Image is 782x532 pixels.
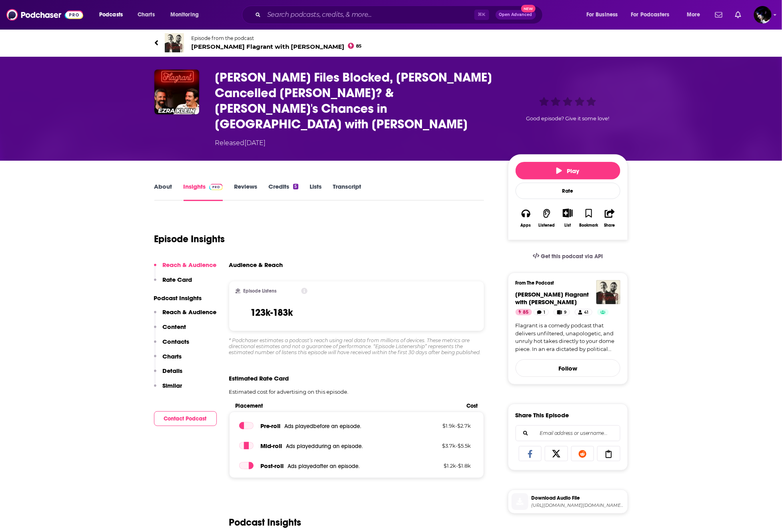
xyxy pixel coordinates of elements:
[154,33,628,52] a: Andrew Schulz's Flagrant with Akaash SinghEpisode from the podcast[PERSON_NAME] Flagrant with [PE...
[516,411,569,419] h3: Share This Episode
[557,203,578,233] div: Show More ButtonList
[516,183,620,199] div: Rate
[556,167,579,175] span: Play
[154,367,183,382] button: Details
[192,43,362,50] span: [PERSON_NAME] Flagrant with [PERSON_NAME]
[516,359,620,377] button: Follow
[565,223,571,228] div: List
[234,183,257,201] a: Reviews
[154,70,199,114] img: Epstein Files Blocked, Trump Cancelled Colbert? & Zohran's Chances in NYC with Ezra Klein
[154,183,172,201] a: About
[754,6,772,24] button: Show profile menu
[681,8,710,21] button: open menu
[596,280,620,304] img: Andrew Schulz's Flagrant with Akaash Singh
[154,382,182,397] button: Similar
[154,294,217,302] p: Podcast Insights
[579,223,598,228] div: Bookmark
[170,9,199,20] span: Monitoring
[163,323,186,331] p: Content
[229,516,302,528] h2: Podcast Insights
[154,261,217,276] button: Reach & Audience
[522,426,614,441] input: Email address or username...
[288,463,360,470] span: Ads played after an episode .
[516,291,589,306] span: [PERSON_NAME] Flagrant with [PERSON_NAME]
[192,35,362,41] span: Episode from the podcast
[154,233,225,245] h1: Episode Insights
[229,375,289,382] span: Estimated Rate Card
[516,322,620,353] a: Flagrant is a comedy podcast that delivers unfiltered, unapologetic, and unruly hot takes directl...
[732,8,744,22] a: Show notifications dropdown
[250,6,550,24] div: Search podcasts, credits, & more...
[512,493,624,510] a: Download Audio File[URL][DOMAIN_NAME][DOMAIN_NAME][DOMAIN_NAME][DOMAIN_NAME][DOMAIN_NAME]
[6,7,83,22] img: Podchaser - Follow, Share and Rate Podcasts
[584,309,589,317] span: 41
[163,367,183,375] p: Details
[564,309,566,317] span: 9
[310,183,322,201] a: Lists
[534,309,549,315] a: 1
[419,462,471,469] p: $ 1.2k - $ 1.8k
[356,44,362,48] span: 85
[544,309,545,317] span: 1
[163,261,217,269] p: Reach & Audience
[541,253,603,260] span: Get this podcast via API
[260,462,284,470] span: Post -roll
[554,309,570,315] a: 9
[631,9,670,20] span: For Podcasters
[229,389,484,395] p: Estimated cost for advertising on this episode.
[474,10,489,20] span: ⌘ K
[754,6,772,24] img: User Profile
[754,6,772,24] span: Logged in as zreese
[532,494,624,502] span: Download Audio File
[545,446,568,461] a: Share on X/Twitter
[260,442,282,450] span: Mid -roll
[293,184,298,189] div: 5
[499,13,532,17] span: Open Advanced
[154,338,190,353] button: Contacts
[163,276,192,283] p: Rate Card
[526,247,610,266] a: Get this podcast via API
[712,8,726,22] a: Show notifications dropdown
[516,425,620,441] div: Search followers
[333,183,361,201] a: Transcript
[260,422,280,430] span: Pre -roll
[516,309,532,315] a: 85
[154,276,192,291] button: Rate Card
[215,70,495,132] h3: Epstein Files Blocked, Trump Cancelled Colbert? & Zohran's Chances in NYC with Ezra Klein
[165,8,209,21] button: open menu
[516,162,620,179] button: Play
[496,10,536,20] button: Open AdvancedNew
[229,261,283,269] h3: Audience & Reach
[154,353,182,367] button: Charts
[526,116,610,122] span: Good episode? Give it some love!
[284,423,361,430] span: Ads played before an episode .
[163,382,182,389] p: Similar
[466,402,478,409] span: Cost
[209,184,223,190] img: Podchaser Pro
[163,338,190,345] p: Contacts
[523,309,529,317] span: 85
[236,402,460,409] span: Placement
[229,337,484,355] div: * Podchaser estimates a podcast’s reach using real data from millions of devices. These metrics a...
[521,5,536,12] span: New
[250,307,293,319] h3: 123k-183k
[163,353,182,360] p: Charts
[532,502,624,508] span: https://www.podtrac.com/pts/redirect.mp3/pdst.fm/e/pscrb.fm/rss/p/mgln.ai/e/27/traffic.megaphone....
[154,308,217,323] button: Reach & Audience
[244,288,277,294] h2: Episode Listens
[604,223,615,228] div: Share
[597,446,620,461] a: Copy Link
[215,138,266,148] div: Released [DATE]
[536,203,557,233] button: Listened
[154,411,217,426] button: Contact Podcast
[516,203,536,233] button: Apps
[94,8,133,21] button: open menu
[132,8,160,21] a: Charts
[626,8,681,21] button: open menu
[586,9,618,20] span: For Business
[268,183,298,201] a: Credits5
[419,442,471,449] p: $ 3.7k - $ 5.5k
